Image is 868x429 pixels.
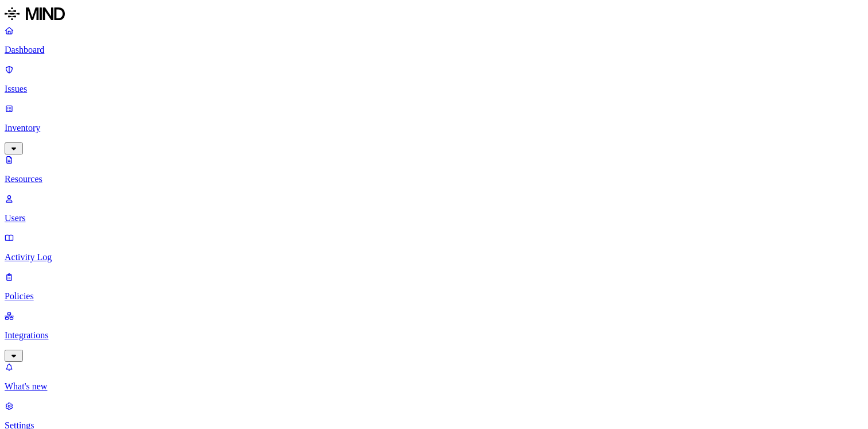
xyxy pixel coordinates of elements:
[5,252,863,262] p: Activity Log
[5,381,863,392] p: What's new
[5,213,863,223] p: Users
[5,84,863,94] p: Issues
[5,123,863,133] p: Inventory
[5,5,65,23] img: MIND
[5,45,863,55] p: Dashboard
[5,174,863,184] p: Resources
[5,291,863,302] p: Policies
[5,330,863,341] p: Integrations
